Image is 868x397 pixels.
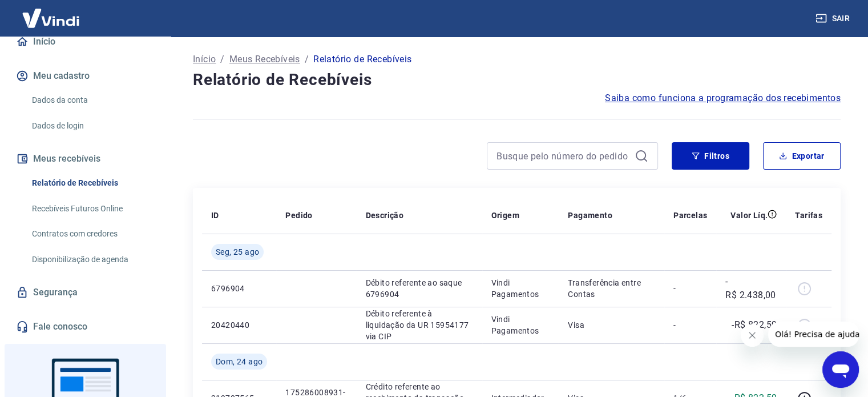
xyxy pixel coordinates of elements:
[568,210,612,221] p: Pagamento
[216,356,263,367] span: Dom, 24 ago
[305,53,309,66] p: /
[14,280,157,305] a: Segurança
[14,29,157,54] a: Início
[491,314,550,336] p: Vindi Pagamentos
[763,142,841,170] button: Exportar
[216,246,259,258] span: Seg, 25 ago
[568,319,655,331] p: Visa
[605,91,841,105] a: Saiba como funciona a programação dos recebimentos
[730,210,768,221] p: Valor Líq.
[14,63,157,89] button: Meu cadastro
[673,210,707,221] p: Parcelas
[14,314,157,339] a: Fale conosco
[193,53,216,66] a: Início
[27,89,157,112] a: Dados da conta
[285,210,312,221] p: Pedido
[795,210,822,221] p: Tarifas
[568,277,655,300] p: Transferência entre Contas
[229,53,300,66] a: Meus Recebíveis
[366,308,473,342] p: Débito referente à liquidação da UR 15954177 via CIP
[673,319,707,331] p: -
[14,146,157,171] button: Meus recebíveis
[732,318,777,332] p: -R$ 822,59
[211,319,267,331] p: 20420440
[768,322,859,347] iframe: Mensagem da empresa
[491,277,550,300] p: Vindi Pagamentos
[366,277,473,300] p: Débito referente ao saque 6796904
[27,248,157,271] a: Disponibilização de agenda
[313,53,411,66] p: Relatório de Recebíveis
[672,142,749,170] button: Filtros
[27,171,157,195] a: Relatório de Recebíveis
[7,8,96,17] span: Olá! Precisa de ajuda?
[366,210,404,221] p: Descrição
[14,1,88,35] img: Vindi
[813,8,854,29] button: Sair
[27,114,157,138] a: Dados de login
[220,53,224,66] p: /
[725,275,777,302] p: -R$ 2.438,00
[27,222,157,246] a: Contratos com credores
[211,283,267,294] p: 6796904
[673,283,707,294] p: -
[822,351,859,388] iframe: Botão para abrir a janela de mensagens
[211,210,219,221] p: ID
[193,69,841,91] h4: Relatório de Recebíveis
[496,147,630,165] input: Busque pelo número do pedido
[27,197,157,220] a: Recebíveis Futuros Online
[741,324,764,347] iframe: Fechar mensagem
[491,210,519,221] p: Origem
